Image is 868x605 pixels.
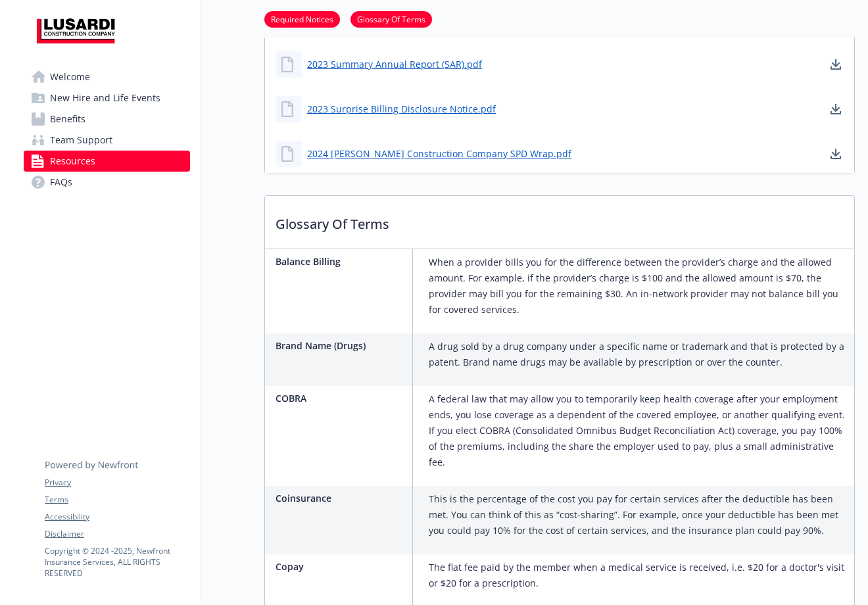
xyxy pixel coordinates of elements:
[429,560,849,591] p: The flat fee paid by the member when a medical service is received, i.e. $20 for a doctor's visit...
[350,12,432,25] a: Glossary Of Terms
[276,391,407,405] p: COBRA
[429,391,849,470] p: A federal law that may allow you to temporarily keep health coverage after your employment ends, ...
[264,12,340,25] a: Required Notices
[828,101,844,117] a: download document
[50,151,95,172] span: Resources
[45,494,189,506] a: Terms
[828,146,844,162] a: download document
[24,87,190,109] a: New Hire and Life Events
[307,102,496,116] a: 2023 Surprise Billing Disclosure Notice.pdf
[276,560,407,573] p: Copay
[50,66,90,87] span: Welcome
[24,172,190,193] a: FAQs
[276,254,407,268] p: Balance Billing
[45,477,189,489] a: Privacy
[265,196,854,245] p: Glossary Of Terms
[24,66,190,87] a: Welcome
[24,109,190,130] a: Benefits
[45,545,189,579] p: Copyright © 2024 - 2025 , Newfront Insurance Services, ALL RIGHTS RESERVED
[276,339,407,352] p: Brand Name (Drugs)
[307,57,482,71] a: 2023 Summary Annual Report (SAR).pdf
[50,109,85,130] span: Benefits
[307,147,571,160] a: 2024 [PERSON_NAME] Construction Company SPD Wrap.pdf
[50,172,72,193] span: FAQs
[45,511,189,523] a: Accessibility
[429,339,849,370] p: A drug sold by a drug company under a specific name or trademark and that is protected by a paten...
[45,528,189,540] a: Disclaimer
[276,491,407,505] p: Coinsurance
[429,491,849,539] p: This is the percentage of the cost you pay for certain services after the deductible has been met...
[50,130,112,151] span: Team Support
[24,130,190,151] a: Team Support
[24,151,190,172] a: Resources
[828,57,844,72] a: download document
[50,87,160,109] span: New Hire and Life Events
[429,254,849,318] p: When a provider bills you for the difference between the provider’s charge and the allowed amount...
